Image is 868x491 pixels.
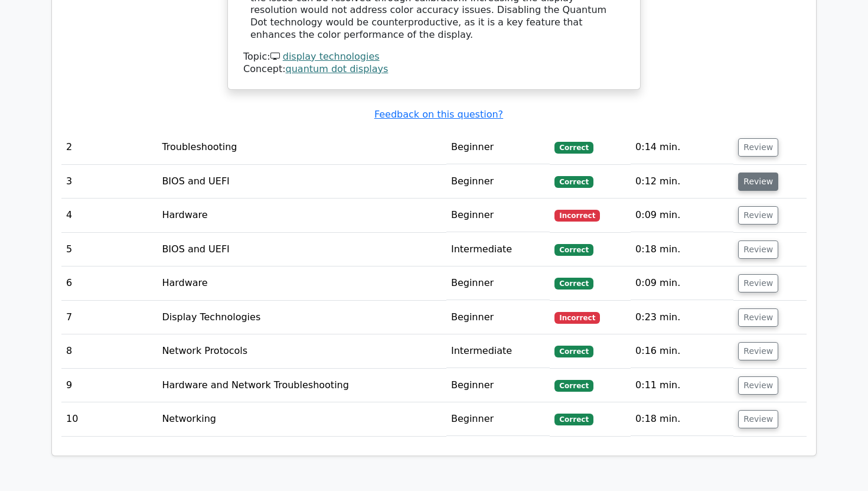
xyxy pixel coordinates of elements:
[61,334,157,368] td: 8
[554,142,593,154] span: Correct
[157,266,446,300] td: Hardware
[157,165,446,199] td: BIOS and UEFI
[738,173,778,191] button: Review
[554,414,593,425] span: Correct
[554,176,593,188] span: Correct
[61,301,157,334] td: 7
[631,131,733,164] td: 0:14 min.
[631,266,733,300] td: 0:09 min.
[283,51,380,62] a: display technologies
[243,63,625,76] div: Concept:
[157,334,446,368] td: Network Protocols
[157,301,446,334] td: Display Technologies
[157,131,446,164] td: Troubleshooting
[631,334,733,368] td: 0:16 min.
[243,51,625,63] div: Topic:
[157,369,446,402] td: Hardware and Network Troubleshooting
[554,380,593,392] span: Correct
[286,63,389,74] a: quantum dot displays
[554,312,600,324] span: Incorrect
[446,402,550,436] td: Beginner
[738,274,778,292] button: Review
[61,199,157,232] td: 4
[61,131,157,164] td: 2
[631,301,733,334] td: 0:23 min.
[446,334,550,368] td: Intermediate
[61,369,157,402] td: 9
[446,369,550,402] td: Beginner
[446,199,550,232] td: Beginner
[554,278,593,290] span: Correct
[157,402,446,436] td: Networking
[631,402,733,436] td: 0:18 min.
[61,266,157,300] td: 6
[738,410,778,428] button: Review
[61,233,157,266] td: 5
[631,199,733,232] td: 0:09 min.
[738,342,778,360] button: Review
[157,199,446,232] td: Hardware
[554,210,600,222] span: Incorrect
[157,233,446,266] td: BIOS and UEFI
[554,346,593,357] span: Correct
[738,206,778,225] button: Review
[446,131,550,164] td: Beginner
[631,369,733,402] td: 0:11 min.
[738,376,778,395] button: Review
[631,165,733,199] td: 0:12 min.
[374,109,503,120] a: Feedback on this question?
[554,244,593,256] span: Correct
[446,266,550,300] td: Beginner
[446,301,550,334] td: Beginner
[631,233,733,266] td: 0:18 min.
[738,138,778,157] button: Review
[61,165,157,199] td: 3
[738,308,778,327] button: Review
[446,165,550,199] td: Beginner
[738,240,778,259] button: Review
[446,233,550,266] td: Intermediate
[61,402,157,436] td: 10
